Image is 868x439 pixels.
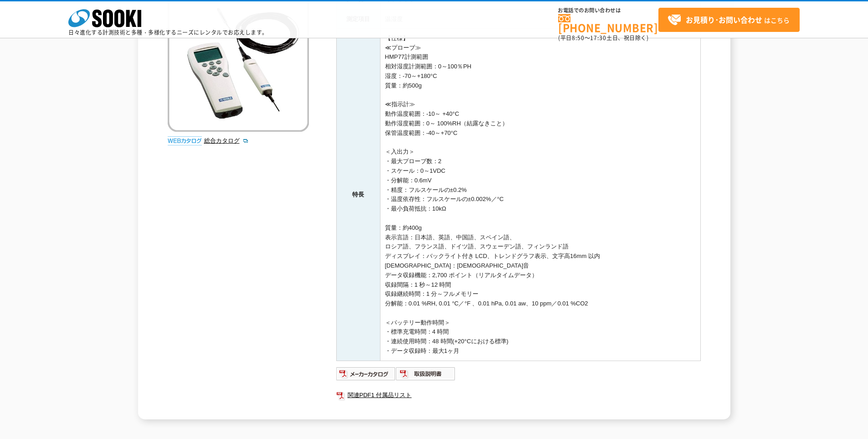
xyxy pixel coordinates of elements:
strong: お見積り･お問い合わせ [686,14,762,25]
span: 8:50 [572,34,585,42]
th: 特長 [336,29,380,361]
p: 日々進化する計測技術と多種・多様化するニーズにレンタルでお応えします。 [68,30,268,35]
img: webカタログ [168,136,202,145]
span: はこちら [668,13,790,27]
span: 17:30 [590,34,606,42]
a: 総合カタログ [204,137,249,144]
span: お電話でのお問い合わせは [558,8,658,13]
a: お見積り･お問い合わせはこちら [658,8,800,32]
td: 【仕様】 ≪プローブ≫ HMP77計測範囲 相対湿度計測範囲：0～100％PH 湿度：-70～+180°C 質量：約500g ≪指示計≫ 動作温度範囲：-10～ +40°C 動作湿度範囲：0～ ... [380,29,700,361]
a: メーカーカタログ [336,372,396,379]
a: 関連PDF1 付属品リスト [336,389,701,401]
a: [PHONE_NUMBER] [558,14,658,33]
img: メーカーカタログ [336,367,396,381]
span: (平日 ～ 土日、祝日除く) [558,34,648,42]
a: 取扱説明書 [396,372,456,379]
img: 取扱説明書 [396,367,456,381]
